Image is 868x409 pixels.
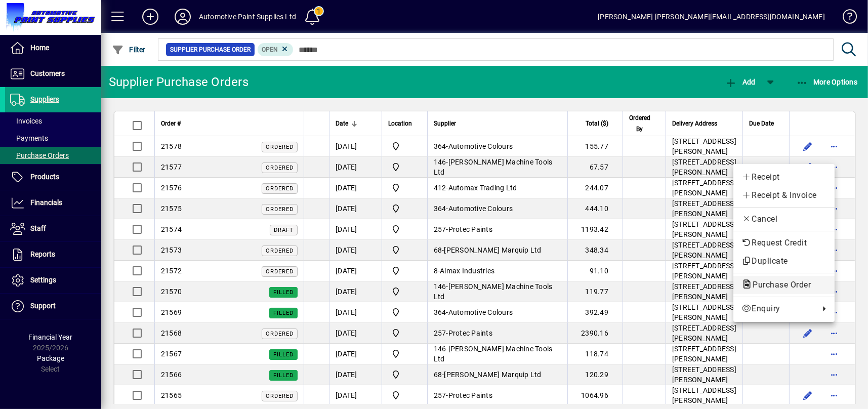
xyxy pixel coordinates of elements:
[741,237,826,249] span: Request Credit
[741,189,826,201] span: Receipt & Invoice
[741,171,826,183] span: Receipt
[741,255,826,267] span: Duplicate
[741,280,816,290] span: Purchase Order
[741,213,826,225] span: Cancel
[741,303,814,315] span: Enquiry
